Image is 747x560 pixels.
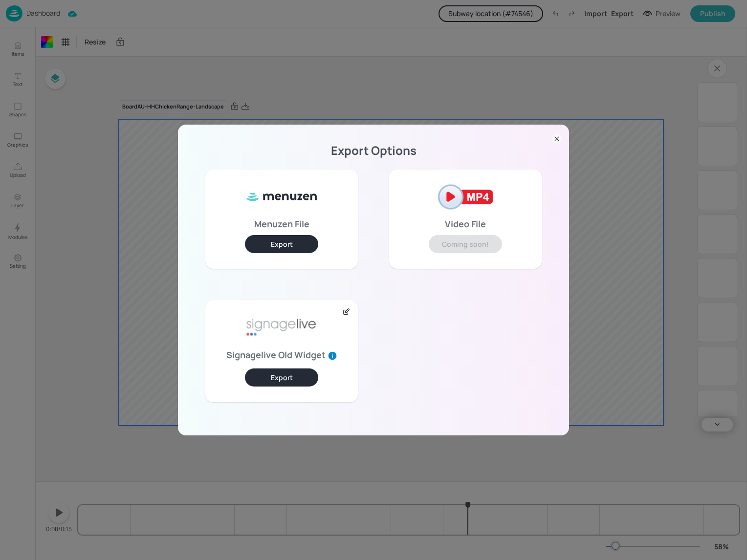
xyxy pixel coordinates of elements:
img: signage-live-aafa7296.png [245,308,318,347]
p: Menuzen File [254,220,309,227]
p: Signagelive Old Widget [226,351,337,361]
p: Video File [445,220,486,227]
svg: Old widgets support older screen operating systems, but lose out on feature and functionality suc... [328,351,337,361]
p: Export Options [190,147,557,154]
button: Export [245,368,318,387]
button: Export [245,235,318,253]
img: mp4-2af2121e.png [429,177,502,216]
img: ml8WC8f0XxQ8HKVnnVUe7f5Gv1vbApsJzyFa2MjOoB8SUy3kBkfteYo5TIAmtfcjWXsj8oHYkuYqrJRUn+qckOrNdzmSzIzkA... [245,177,318,216]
